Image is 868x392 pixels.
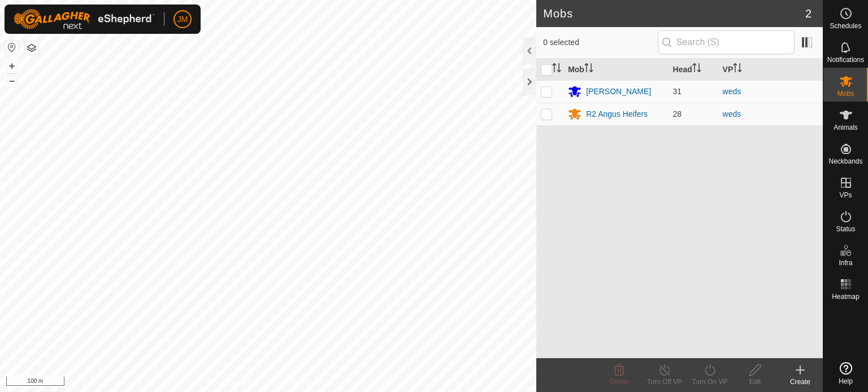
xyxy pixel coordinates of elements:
span: Heatmap [832,293,860,300]
a: Privacy Policy [224,377,266,387]
button: – [5,74,19,87]
button: Map Layers [25,41,38,55]
span: 31 [673,87,682,96]
span: Status [836,226,855,232]
a: Help [823,358,868,389]
span: 28 [673,109,682,118]
img: Gallagher Logo [14,9,155,29]
div: Turn On VP [687,377,732,387]
input: Search (S) [658,30,795,54]
span: Help [839,378,853,385]
span: Delete [610,378,630,386]
a: weds [723,87,741,96]
div: Create [778,377,823,387]
button: + [5,59,19,73]
p-sorticon: Activate to sort [692,65,701,74]
span: Notifications [827,56,864,63]
button: Reset Map [5,41,19,54]
div: [PERSON_NAME] [586,86,651,98]
span: Infra [839,259,852,266]
span: JM [177,14,188,25]
a: Contact Us [279,377,313,387]
div: Turn Off VP [642,377,687,387]
p-sorticon: Activate to sort [733,65,742,74]
a: weds [723,109,741,118]
div: R2 Angus Heifers [586,108,648,120]
th: VP [718,59,823,81]
p-sorticon: Activate to sort [584,65,593,74]
th: Head [669,59,718,81]
th: Mob [563,59,668,81]
span: VPs [839,192,852,199]
h2: Mobs [543,7,805,20]
p-sorticon: Activate to sort [552,65,561,74]
span: 2 [805,5,811,22]
span: 0 selected [543,37,657,49]
span: Neckbands [828,158,862,165]
span: Schedules [830,23,861,29]
div: Edit [732,377,778,387]
span: Animals [834,124,858,131]
span: Mobs [837,90,854,97]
